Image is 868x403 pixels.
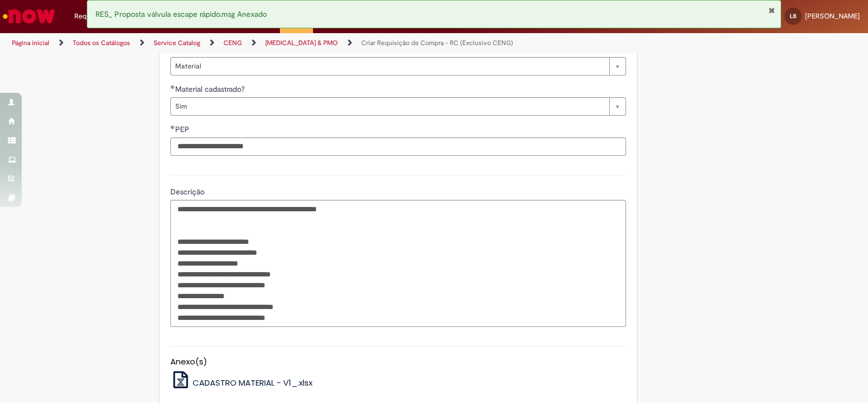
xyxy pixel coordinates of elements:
span: PEP [175,124,192,134]
span: RES_ Proposta válvula escape rápido.msg Anexado [95,9,267,19]
a: CADASTRO MATERIAL - V1_.xlsx [170,377,313,388]
a: Todos os Catálogos [73,39,130,47]
a: Página inicial [12,39,49,47]
a: Criar Requisição de Compra - RC (Exclusivo CENG) [361,39,513,47]
ul: Trilhas de página [8,33,571,53]
h5: Anexo(s) [170,357,626,367]
span: Requisições [74,11,112,22]
span: Sim [175,98,604,115]
button: Fechar Notificação [768,6,775,15]
span: Descrição [170,187,207,197]
a: Service Catalog [154,39,200,47]
input: PEP [170,137,626,156]
span: LB [790,12,796,20]
span: Obrigatório Preenchido [170,85,175,89]
span: Material cadastrado? [175,84,247,94]
span: Material [175,58,604,75]
span: Tipo da RC [175,44,214,54]
span: [PERSON_NAME] [805,11,860,21]
span: CADASTRO MATERIAL - V1_.xlsx [193,377,312,388]
a: CENG [224,39,242,47]
img: ServiceNow [1,5,57,27]
textarea: Descrição [170,200,626,327]
span: Obrigatório Preenchido [170,125,175,129]
a: [MEDICAL_DATA] & PMO [265,39,338,47]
